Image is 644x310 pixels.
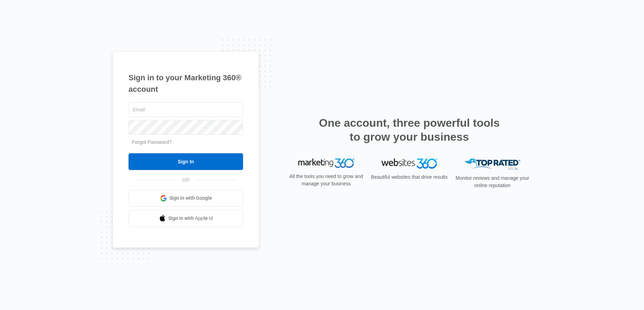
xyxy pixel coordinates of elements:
p: Monitor reviews and manage your online reputation [453,175,532,189]
input: Sign In [129,153,243,170]
span: Sign in with Apple Id [168,215,213,222]
h2: One account, three powerful tools to grow your business [317,116,502,144]
img: Top Rated Local [464,158,520,170]
span: Sign in with Google [169,194,212,202]
img: Websites 360 [381,158,437,169]
img: Marketing 360 [298,158,354,168]
a: Sign in with Apple Id [129,210,243,227]
span: OR [177,176,195,184]
p: All the tools you need to grow and manage your business [287,173,365,187]
input: Email [129,102,243,117]
a: Forgot Password? [132,139,172,145]
h1: Sign in to your Marketing 360® account [129,72,243,95]
a: Sign in with Google [129,190,243,207]
p: Beautiful websites that drive results [370,174,448,181]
